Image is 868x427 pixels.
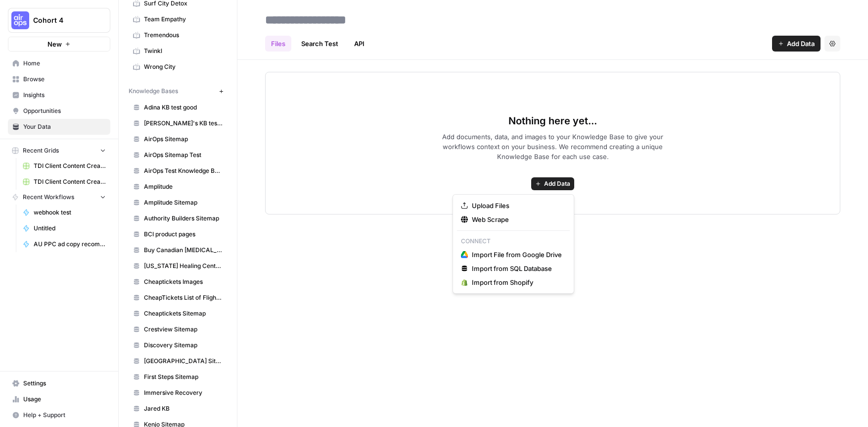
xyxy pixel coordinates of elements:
[426,132,680,161] span: Add documents, data, and images to your Knowledge Base to give your workflows context on your bus...
[144,309,223,318] span: Cheaptickets Sitemap
[144,293,223,302] span: CheapTickets List of Flight Pages
[23,379,106,388] span: Settings
[772,36,821,52] button: Add Data
[8,119,110,135] a: Your Data
[8,55,110,71] a: Home
[129,385,227,401] a: Immersive Recovery
[33,15,93,25] span: Cohort 4
[8,407,110,423] button: Help + Support
[8,71,110,87] a: Browse
[144,325,223,334] span: Crestview Sitemap
[129,369,227,385] a: First Steps Sitemap
[129,43,227,59] a: Twinkl
[129,401,227,417] a: Jared KB
[144,15,223,24] span: Team Empathy
[23,107,106,115] span: Opportunities
[8,87,110,103] a: Insights
[129,211,227,226] a: Authority Builders Sitemap
[18,174,110,190] a: TDI Client Content Creation -2
[18,236,110,252] a: AU PPC ad copy recommendations [[PERSON_NAME]]
[129,27,227,43] a: Tremendous
[23,75,106,84] span: Browse
[144,246,223,255] span: Buy Canadian [MEDICAL_DATA] Blog
[531,177,574,190] button: Add Data
[18,220,110,236] a: Untitled
[144,135,223,144] span: AirOps Sitemap
[8,375,110,391] a: Settings
[34,161,106,170] span: TDI Client Content Creation
[144,388,223,397] span: Immersive Recovery
[144,373,223,381] span: First Steps Sitemap
[457,235,570,248] p: Connect
[129,115,227,131] a: [PERSON_NAME]'s KB test- fail
[34,240,106,249] span: AU PPC ad copy recommendations [[PERSON_NAME]]
[129,163,227,179] a: AirOps Test Knowledge Base
[472,264,562,273] span: Import from SQL Database
[144,230,223,239] span: BCI product pages
[23,146,59,155] span: Recent Grids
[144,277,223,286] span: Cheaptickets Images
[129,337,227,353] a: Discovery Sitemap
[129,87,178,96] span: Knowledge Bases
[472,201,562,211] span: Upload Files
[129,11,227,27] a: Team Empathy
[23,122,106,131] span: Your Data
[144,47,223,55] span: Twinkl
[129,290,227,306] a: CheapTickets List of Flight Pages
[144,166,223,175] span: AirOps Test Knowledge Base
[129,306,227,321] a: Cheaptickets Sitemap
[144,262,223,270] span: [US_STATE] Healing Centers
[144,103,223,112] span: Adina KB test good
[23,395,106,404] span: Usage
[129,321,227,337] a: Crestview Sitemap
[129,274,227,290] a: Cheaptickets Images
[8,8,110,33] button: Workspace: Cohort 4
[18,158,110,174] a: TDI Client Content Creation
[23,91,106,100] span: Insights
[129,258,227,274] a: [US_STATE] Healing Centers
[508,114,597,128] span: Nothing here yet...
[8,190,110,205] button: Recent Workflows
[34,224,106,233] span: Untitled
[472,277,562,287] span: Import from Shopify
[34,177,106,186] span: TDI Client Content Creation -2
[144,182,223,191] span: Amplitude
[265,36,291,52] a: Files
[11,11,29,29] img: Cohort 4 Logo
[144,62,223,71] span: Wrong City
[23,59,106,68] span: Home
[129,147,227,163] a: AirOps Sitemap Test
[144,119,223,128] span: [PERSON_NAME]'s KB test- fail
[129,195,227,211] a: Amplitude Sitemap
[129,226,227,242] a: BCI product pages
[8,143,110,158] button: Recent Grids
[129,242,227,258] a: Buy Canadian [MEDICAL_DATA] Blog
[144,357,223,366] span: [GEOGRAPHIC_DATA] Sitemap
[129,131,227,147] a: AirOps Sitemap
[8,37,110,52] button: New
[8,391,110,407] a: Usage
[787,39,815,49] span: Add Data
[144,151,223,160] span: AirOps Sitemap Test
[295,36,344,52] a: Search Test
[144,198,223,207] span: Amplitude Sitemap
[144,214,223,223] span: Authority Builders Sitemap
[144,404,223,413] span: Jared KB
[34,208,106,217] span: webhook test
[472,214,562,224] span: Web Scrape
[129,100,227,115] a: Adina KB test good
[129,353,227,369] a: [GEOGRAPHIC_DATA] Sitemap
[472,250,562,260] span: Import File from Google Drive
[18,205,110,220] a: webhook test
[47,39,62,49] span: New
[544,179,570,188] span: Add Data
[23,411,106,420] span: Help + Support
[129,59,227,75] a: Wrong City
[348,36,370,52] a: API
[23,193,74,202] span: Recent Workflows
[129,179,227,195] a: Amplitude
[144,31,223,40] span: Tremendous
[8,103,110,119] a: Opportunities
[453,194,574,294] div: Add Data
[144,341,223,350] span: Discovery Sitemap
